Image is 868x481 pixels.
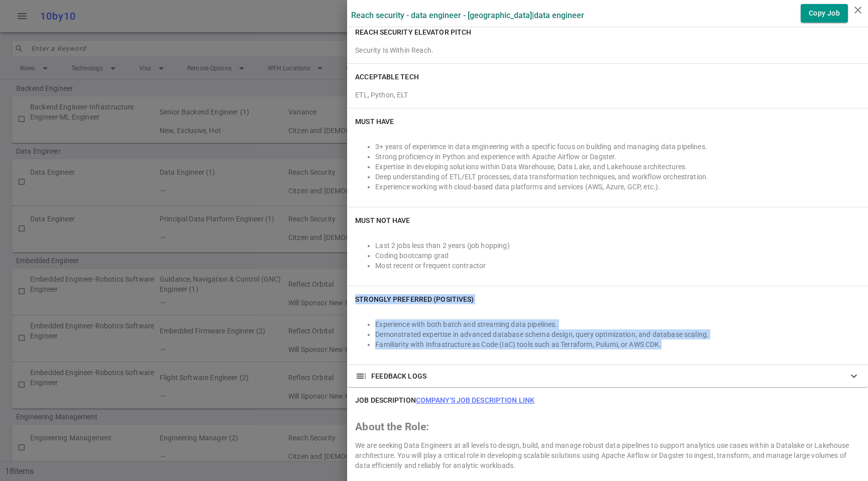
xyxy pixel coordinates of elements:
[355,422,860,432] h2: About the Role:
[375,162,860,172] li: Expertise in developing solutions within Data Warehouse, Data Lake, and Lakehouse architectures.
[355,370,367,382] span: toc
[371,371,426,381] span: FEEDBACK LOGS
[375,172,860,182] li: Deep understanding of ETL/ELT processes, data transformation techniques, and workflow orchestration.
[355,27,471,37] h6: Reach Security elevator pitch
[852,4,864,16] i: close
[375,319,860,329] li: Experience with both batch and streaming data pipelines.
[355,440,860,470] div: We are seeking Data Engineers at all levels to design, build, and manage robust data pipelines to...
[355,395,534,405] h6: JOB DESCRIPTION
[375,339,860,349] li: Familiarity with Infrastructure as Code (IaC) tools such as Terraform, Pulumi, or AWS CDK.
[355,45,860,55] div: Security Is Within Reach.
[375,182,860,192] li: Experience working with cloud-based data platforms and services (AWS, Azure, GCP, etc.).
[848,370,860,382] span: expand_more
[416,396,534,404] a: Company's job description link
[375,251,860,261] li: Coding bootcamp grad
[355,116,394,127] h6: Must Have
[355,72,419,82] h6: ACCEPTABLE TECH
[351,11,584,20] label: Reach Security - Data Engineer - [GEOGRAPHIC_DATA] | Data Engineer
[375,261,860,271] li: Most recent or frequent contractor
[355,294,474,304] h6: Strongly Preferred (Positives)
[375,329,860,339] li: Demonstrated expertise in advanced database schema design, query optimization, and database scaling.
[375,152,860,162] li: Strong proficiency in Python and experience with Apache Airflow or Dagster.
[375,240,860,251] li: Last 2 jobs less than 2 years (job hopping)
[801,4,848,23] button: Copy Job
[355,215,410,225] h6: Must NOT Have
[375,142,860,152] li: 3+ years of experience in data engineering with a specific focus on building and managing data pi...
[347,365,868,387] div: FEEDBACK LOGS
[355,86,860,100] div: ETL, Python, ELT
